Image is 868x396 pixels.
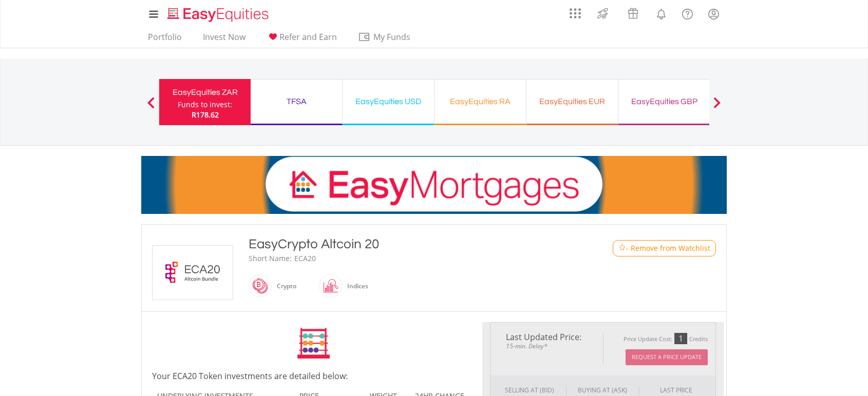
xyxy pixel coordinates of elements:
a: Invest Now [199,32,250,48]
span: My Funds [358,30,425,44]
a: Notifications [648,3,674,23]
div: EasyEquities RA [441,94,520,109]
img: thrive-v2.svg [594,5,611,22]
img: vouchers-v2.svg [625,5,641,22]
button: Watchlist - Remove from Watchlist [613,240,716,256]
a: AppsGrid [563,3,588,19]
div: Funds to invest: [178,100,232,110]
div: EasyEquities GBP [625,94,704,109]
img: EasyMortage Promotion Banner [141,156,727,214]
div: EasyEquities ZAR [165,85,244,100]
button: Next [707,102,727,112]
div: EasyCrypto Altcoin 20 [249,235,571,253]
a: My Profile [701,3,727,25]
span: - Remove from Watchlist [626,243,710,253]
img: ECA20.EC.ECA20.png [154,246,231,300]
div: EasyEquities EUR [533,94,612,109]
span: Refer and Earn [279,31,337,43]
a: Refer and Earn [262,32,341,48]
a: FAQ's and Support [674,3,701,23]
img: Watchlist [618,244,626,252]
div: Indices [342,274,368,299]
img: grid-menu-icon.svg [570,8,581,19]
img: EasyEquities_Logo.png [165,6,273,23]
button: Previous [141,102,161,112]
div: ECA20 [294,253,316,264]
div: Short Name: [249,253,292,264]
div: TFSA [257,94,336,109]
div: EasyEquities USD [349,94,428,109]
a: Vouchers [618,3,648,22]
div: Crypto [272,274,296,299]
span: R178.62 [192,110,219,120]
a: Home page [163,3,273,23]
h4: Your ECA20 Token investments are detailed below: [152,370,475,382]
a: Portfolio [144,32,186,48]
